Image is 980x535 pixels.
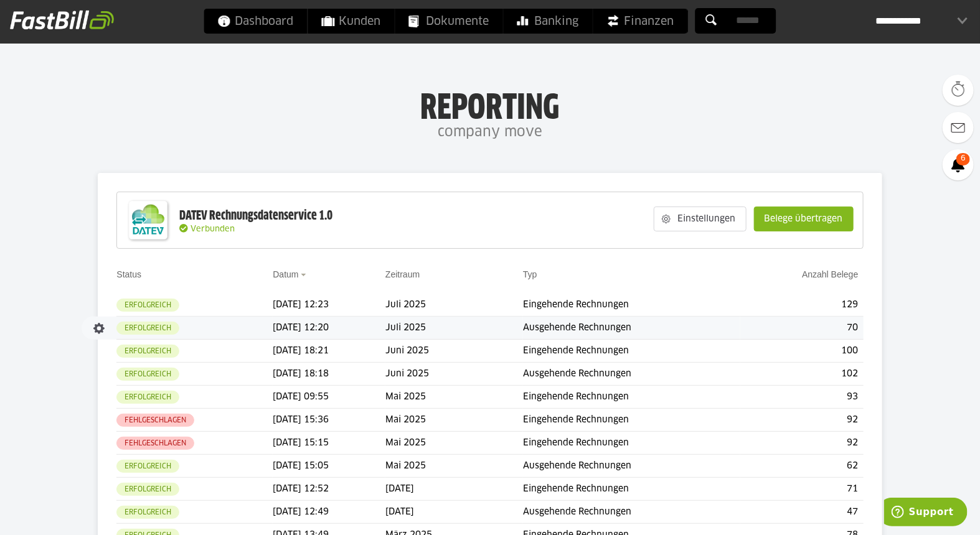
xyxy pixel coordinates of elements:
[116,483,179,496] sl-badge: Erfolgreich
[385,432,523,455] td: Mai 2025
[385,317,523,340] td: Juli 2025
[116,368,179,381] sl-badge: Erfolgreich
[273,340,385,363] td: [DATE] 18:21
[740,455,863,478] td: 62
[523,294,740,317] td: Eingehende Rechnungen
[523,409,740,432] td: Eingehende Rechnungen
[385,269,420,279] a: Zeitraum
[116,460,179,473] sl-badge: Erfolgreich
[273,386,385,409] td: [DATE] 09:55
[116,437,194,450] sl-badge: Fehlgeschlagen
[273,409,385,432] td: [DATE] 15:36
[191,225,235,233] span: Verbunden
[523,363,740,386] td: Ausgehende Rechnungen
[273,317,385,340] td: [DATE] 12:20
[116,506,179,519] sl-badge: Erfolgreich
[116,322,179,335] sl-badge: Erfolgreich
[385,478,523,501] td: [DATE]
[523,501,740,524] td: Ausgehende Rechnungen
[740,294,863,317] td: 129
[116,299,179,312] sl-badge: Erfolgreich
[301,274,309,276] img: sort_desc.gif
[523,432,740,455] td: Eingehende Rechnungen
[523,317,740,340] td: Ausgehende Rechnungen
[523,455,740,478] td: Ausgehende Rechnungen
[385,386,523,409] td: Mai 2025
[10,10,114,30] img: fastbill_logo_white.png
[385,363,523,386] td: Juni 2025
[754,207,854,231] sl-button: Belege übertragen
[116,414,194,427] sl-badge: Fehlgeschlagen
[395,9,503,34] a: Dokumente
[956,153,970,165] span: 6
[308,9,395,34] a: Kunden
[273,269,298,279] a: Datum
[322,9,381,34] span: Kunden
[116,269,141,279] a: Status
[409,9,489,34] span: Dokumente
[273,501,385,524] td: [DATE] 12:49
[740,340,863,363] td: 100
[802,269,858,279] a: Anzahl Belege
[204,9,308,34] a: Dashboard
[273,294,385,317] td: [DATE] 12:23
[116,345,179,358] sl-badge: Erfolgreich
[504,9,593,34] a: Banking
[385,455,523,478] td: Mai 2025
[273,432,385,455] td: [DATE] 15:15
[116,391,179,404] sl-badge: Erfolgreich
[740,478,863,501] td: 71
[385,501,523,524] td: [DATE]
[523,386,740,409] td: Eingehende Rechnungen
[273,455,385,478] td: [DATE] 15:05
[523,340,740,363] td: Eingehende Rechnungen
[385,340,523,363] td: Juni 2025
[123,195,173,245] img: DATEV-Datenservice Logo
[218,9,294,34] span: Dashboard
[740,432,863,455] td: 92
[654,207,747,231] sl-button: Einstellungen
[517,9,579,34] span: Banking
[385,294,523,317] td: Juli 2025
[740,317,863,340] td: 70
[273,363,385,386] td: [DATE] 18:18
[740,386,863,409] td: 93
[740,409,863,432] td: 92
[593,9,688,34] a: Finanzen
[273,478,385,501] td: [DATE] 12:52
[385,409,523,432] td: Mai 2025
[179,208,332,224] div: DATEV Rechnungsdatenservice 1.0
[523,269,537,279] a: Typ
[943,149,974,180] a: 6
[125,88,855,120] h1: Reporting
[607,9,674,34] span: Finanzen
[740,501,863,524] td: 47
[523,478,740,501] td: Eingehende Rechnungen
[884,498,968,529] iframe: Öffnet ein Widget, in dem Sie weitere Informationen finden
[740,363,863,386] td: 102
